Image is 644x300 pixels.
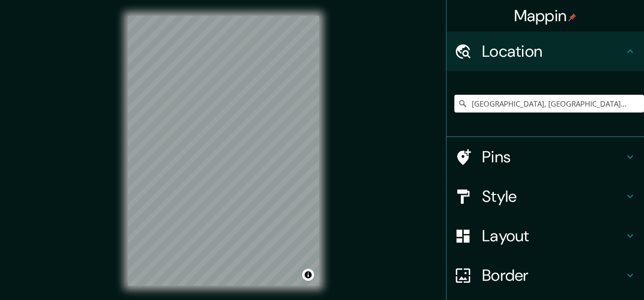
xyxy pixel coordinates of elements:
[446,256,644,295] div: Border
[482,265,624,285] h4: Border
[302,269,314,281] button: Toggle attribution
[482,147,624,167] h4: Pins
[482,187,624,206] h4: Style
[556,262,633,289] iframe: Help widget launcher
[568,13,576,21] img: pin-icon.png
[454,95,644,112] input: Pick your city or area
[446,216,644,256] div: Layout
[446,177,644,216] div: Style
[514,6,577,26] h4: Mappin
[128,16,319,286] canvas: Map
[482,41,624,61] h4: Location
[446,137,644,177] div: Pins
[482,226,624,246] h4: Layout
[446,32,644,71] div: Location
